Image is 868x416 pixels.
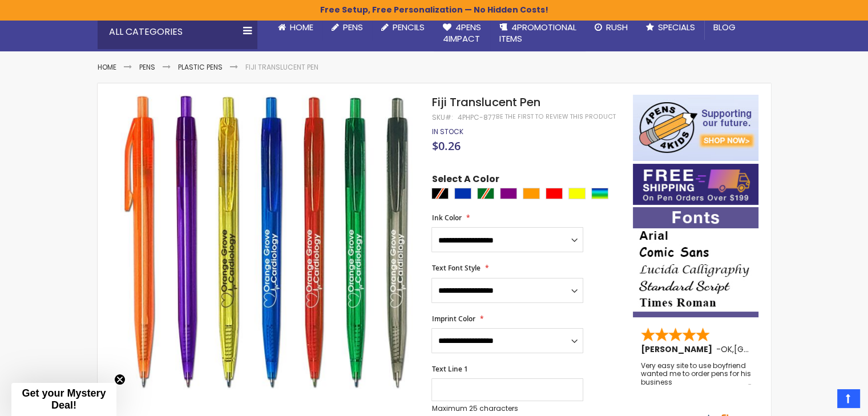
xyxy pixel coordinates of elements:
[431,173,499,188] span: Select A Color
[431,138,460,154] span: $0.26
[98,15,257,49] div: All Categories
[245,63,318,72] li: Fiji Translucent Pen
[704,15,745,40] a: Blog
[568,188,586,199] div: Yellow
[658,21,695,33] span: Specials
[431,112,453,122] strong: SKU
[290,21,313,33] span: Home
[443,21,481,45] span: 4Pens 4impact
[591,188,608,199] div: Assorted
[343,21,363,33] span: Pens
[606,21,628,33] span: Rush
[499,21,576,45] span: 4PROMOTIONAL ITEMS
[22,387,106,411] span: Get your Mystery Deal!
[431,213,461,223] span: Ink Color
[434,15,490,52] a: 4Pens4impact
[633,207,758,317] img: font-personalization-examples
[495,112,615,121] a: Be the first to review this product
[641,344,716,355] span: [PERSON_NAME]
[139,62,155,72] a: Pens
[716,344,818,355] span: - ,
[431,314,475,324] span: Imprint Color
[431,127,463,136] div: Availability
[641,362,752,386] div: Very easy site to use boyfriend wanted me to order pens for his business
[431,94,540,110] span: Fiji Translucent Pen
[457,113,495,122] div: 4PHPC-877
[393,21,425,33] span: Pencils
[178,62,223,72] a: Plastic Pens
[431,263,480,273] span: Text Font Style
[490,15,586,52] a: 4PROMOTIONALITEMS
[120,94,416,390] img: Fiji Translucent Pen
[431,127,463,136] span: In stock
[734,344,818,355] span: [GEOGRAPHIC_DATA]
[269,15,322,40] a: Home
[637,15,704,40] a: Specials
[372,15,434,40] a: Pencils
[837,389,859,407] a: Top
[11,383,116,416] div: Get your Mystery Deal!Close teaser
[431,364,467,374] span: Text Line 1
[633,95,758,161] img: 4pens 4 kids
[322,15,372,40] a: Pens
[633,164,758,205] img: Free shipping on orders over $199
[500,188,517,199] div: Purple
[523,188,540,199] div: Orange
[114,374,126,385] button: Close teaser
[721,344,732,355] span: OK
[454,188,471,199] div: Blue
[98,62,116,72] a: Home
[431,404,583,413] p: Maximum 25 characters
[586,15,637,40] a: Rush
[713,21,736,33] span: Blog
[546,188,563,199] div: Red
